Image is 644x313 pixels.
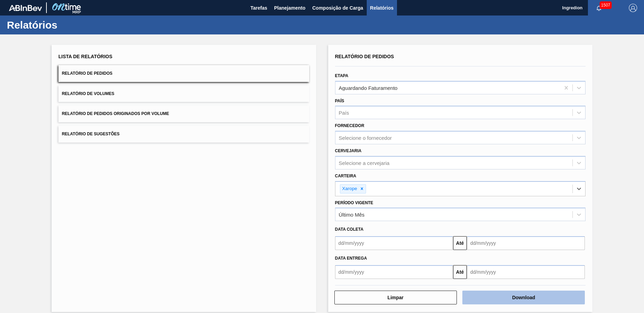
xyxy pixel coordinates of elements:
div: Xarope [340,185,358,193]
img: Logout [629,4,637,12]
label: Período Vigente [335,200,373,205]
span: 1507 [600,1,612,9]
button: Relatório de Pedidos [58,65,309,82]
button: Até [453,236,467,250]
span: Composição de Carga [312,4,363,12]
img: TNhmsLtSVTkK8tSr43FrP2fwEKptu5GPRR3wAAAABJRU5ErkJggg== [9,5,42,11]
label: Etapa [335,73,348,78]
button: Até [453,265,467,279]
label: País [335,98,344,103]
span: Relatórios [370,4,394,12]
button: Relatório de Sugestões [58,126,309,143]
span: Relatório de Sugestões [62,132,120,136]
span: Data entrega [335,256,367,261]
label: Fornecedor [335,123,364,128]
button: Notificações [588,3,610,13]
button: Download [462,291,585,304]
label: Carteira [335,174,356,178]
input: dd/mm/yyyy [467,265,585,279]
span: Data coleta [335,227,364,232]
h1: Relatórios [7,21,129,29]
label: Cervejaria [335,148,362,153]
div: Aguardando Faturamento [339,85,398,91]
div: Selecione o fornecedor [339,135,392,141]
input: dd/mm/yyyy [335,265,453,279]
button: Relatório de Volumes [58,85,309,102]
span: Tarefas [250,4,267,12]
div: Selecione a cervejaria [339,160,390,166]
span: Relatório de Pedidos [335,54,394,59]
span: Relatório de Volumes [62,91,114,96]
span: Relatório de Pedidos Originados por Volume [62,111,169,116]
input: dd/mm/yyyy [467,236,585,250]
div: País [339,110,349,116]
button: Limpar [334,291,457,304]
span: Lista de Relatórios [58,54,112,59]
button: Relatório de Pedidos Originados por Volume [58,105,309,122]
span: Relatório de Pedidos [62,71,112,76]
input: dd/mm/yyyy [335,236,453,250]
div: Último Mês [339,212,365,218]
span: Planejamento [274,4,305,12]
